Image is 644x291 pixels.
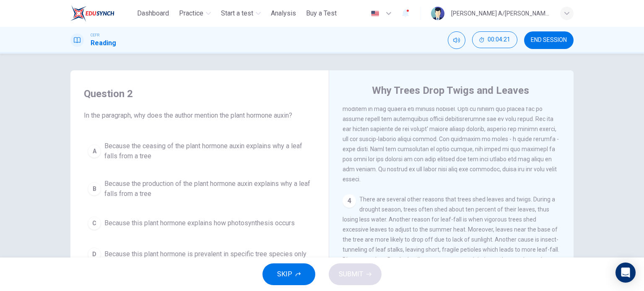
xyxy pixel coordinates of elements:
[88,216,101,230] div: C
[104,141,312,161] span: Because the ceasing of the plant hormone auxin explains why a leaf falls from a tree
[70,5,134,22] a: ELTC logo
[267,6,299,21] button: Analysis
[372,84,529,97] h4: Why Trees Drop Twigs and Leaves
[70,5,114,22] img: ELTC logo
[88,144,101,158] div: A
[134,6,172,21] button: Dashboard
[84,111,315,121] span: In the paragraph, why does the author mention the plant hormone auxin?
[88,182,101,196] div: B
[84,87,315,100] h4: Question 2
[472,31,517,48] button: 00:04:21
[91,32,99,38] span: CEFR
[615,263,636,283] div: Open Intercom Messenger
[104,179,312,199] span: Because the production of the plant hormone auxin explains why a leaf falls from a tree
[84,244,315,265] button: DBecause this plant hormone is prevalent in specific tree species only
[84,213,315,234] button: CBecause this plant hormone explains how photosynthesis occurs
[104,218,295,228] span: Because this plant hormone explains how photosynthesis occurs
[370,10,380,17] img: en
[303,6,340,21] button: Buy a Test
[84,175,315,203] button: BBecause the production of the plant hormone auxin explains why a leaf falls from a tree
[488,36,510,43] span: 00:04:21
[262,263,315,285] button: SKIP
[531,37,567,44] span: END SESSION
[306,8,337,18] span: Buy a Test
[271,8,296,18] span: Analysis
[91,38,116,48] h1: Reading
[88,247,101,261] div: D
[472,31,517,49] div: Hide
[137,8,169,18] span: Dashboard
[221,8,253,18] span: Start a test
[431,7,444,20] img: Profile picture
[448,31,465,49] div: Mute
[277,268,292,280] span: SKIP
[343,194,356,208] div: 4
[176,6,214,21] button: Practice
[179,8,203,18] span: Practice
[218,6,264,21] button: Start a test
[524,31,574,49] button: END SESSION
[84,137,315,165] button: ABecause the ceasing of the plant hormone auxin explains why a leaf falls from a tree
[104,249,306,259] span: Because this plant hormone is prevalent in specific tree species only
[451,8,550,18] div: [PERSON_NAME] A/[PERSON_NAME]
